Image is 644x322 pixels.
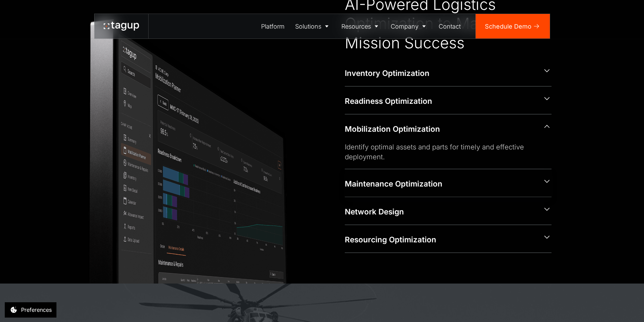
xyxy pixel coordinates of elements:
[345,142,540,162] div: Identify optimal assets and parts for timely and effective deployment.
[345,68,536,79] div: Inventory Optimization
[391,22,419,31] div: Company
[295,22,321,31] div: Solutions
[336,14,386,38] a: Resources
[485,22,531,31] div: Schedule Demo
[476,14,550,38] a: Schedule Demo
[21,306,52,314] div: Preferences
[345,124,536,134] div: Mobilization Optimization
[261,22,285,31] div: Platform
[439,22,461,31] div: Contact
[256,14,290,38] a: Platform
[345,234,536,245] div: Resourcing Optimization
[290,14,336,38] a: Solutions
[341,22,371,31] div: Resources
[386,14,434,38] a: Company
[433,14,466,38] a: Contact
[345,96,536,107] div: Readiness Optimization
[345,206,536,217] div: Network Design
[345,178,536,189] div: Maintenance Optimization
